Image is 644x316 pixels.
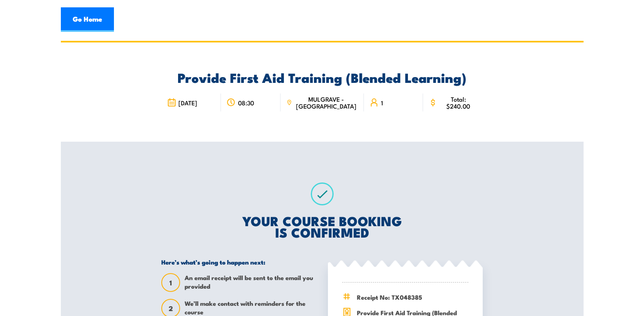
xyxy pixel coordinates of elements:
h2: YOUR COURSE BOOKING IS CONFIRMED [161,215,483,238]
span: 2 [162,304,179,313]
span: MULGRAVE - [GEOGRAPHIC_DATA] [294,96,358,109]
span: 08:30 [238,99,254,106]
span: Receipt No: TX048385 [357,292,468,302]
span: [DATE] [178,99,197,106]
span: 1 [162,278,179,287]
h5: Here’s what’s going to happen next: [161,258,316,266]
a: Go Home [61,7,114,32]
h2: Provide First Aid Training (Blended Learning) [161,71,483,83]
span: An email receipt will be sent to the email you provided [185,273,316,292]
span: 1 [381,99,383,106]
span: Total: $240.00 [440,96,477,109]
